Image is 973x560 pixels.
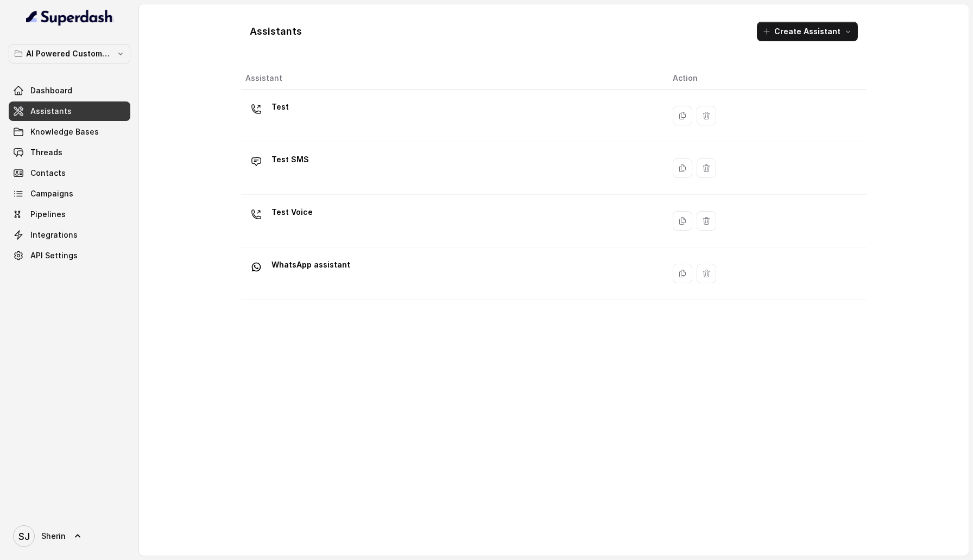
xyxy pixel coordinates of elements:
a: Knowledge Bases [9,122,130,142]
img: light.svg [26,9,113,26]
a: Dashboard [9,81,130,100]
span: Dashboard [30,85,72,96]
a: Threads [9,143,130,162]
a: Pipelines [9,205,130,224]
p: Test SMS [271,151,309,168]
button: Create Assistant [757,22,858,41]
span: Integrations [30,230,78,240]
p: AI Powered Customer Ops [26,47,113,60]
span: Campaigns [30,188,73,199]
a: Integrations [9,225,130,245]
p: Test Voice [271,203,313,221]
text: SJ [18,531,30,542]
a: Contacts [9,163,130,183]
p: Test [271,98,289,116]
span: API Settings [30,250,78,261]
span: Threads [30,147,62,158]
h1: Assistants [250,23,302,40]
span: Assistants [30,106,72,117]
span: Pipelines [30,209,66,220]
a: Sherin [9,521,130,551]
th: Action [664,67,867,90]
th: Assistant [241,67,664,90]
span: Sherin [41,531,66,542]
a: Campaigns [9,184,130,203]
a: API Settings [9,246,130,265]
button: AI Powered Customer Ops [9,44,130,63]
span: Contacts [30,168,66,179]
a: Assistants [9,101,130,121]
span: Knowledge Bases [30,126,99,137]
p: WhatsApp assistant [271,256,350,273]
